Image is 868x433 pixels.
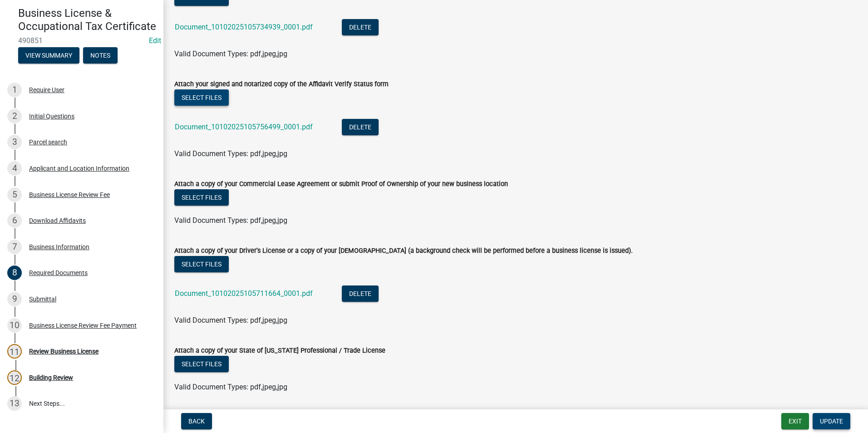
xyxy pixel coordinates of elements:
[181,413,212,429] button: Back
[175,123,313,131] a: Document_10102025105756499_0001.pdf
[174,216,287,225] span: Valid Document Types: pdf,jpeg,jpg
[174,181,508,187] label: Attach a copy of your Commercial Lease Agreement or submit Proof of Ownership of your new busines...
[174,256,229,272] button: Select files
[29,165,129,172] div: Applicant and Location Information
[18,53,79,60] wm-modal-confirm: Summary
[7,240,22,254] div: 7
[174,316,287,325] span: Valid Document Types: pdf,jpeg,jpg
[7,213,22,228] div: 6
[7,83,22,97] div: 1
[781,413,809,429] button: Exit
[29,87,64,93] div: Require User
[149,36,161,45] a: Edit
[29,113,74,119] div: Initial Questions
[29,374,73,381] div: Building Review
[18,7,156,33] h4: Business License & Occupational Tax Certificate
[174,149,287,158] span: Valid Document Types: pdf,jpeg,jpg
[175,23,313,31] a: Document_10102025105734939_0001.pdf
[149,36,161,45] wm-modal-confirm: Edit Application Number
[813,413,850,429] button: Update
[7,344,22,359] div: 11
[342,285,379,302] button: Delete
[342,123,379,132] wm-modal-confirm: Delete Document
[820,418,843,425] span: Update
[7,187,22,202] div: 5
[175,289,313,298] a: Document_10102025105711664_0001.pdf
[342,119,379,135] button: Delete
[7,292,22,306] div: 9
[7,135,22,149] div: 3
[174,89,229,106] button: Select files
[83,53,118,60] wm-modal-confirm: Notes
[174,383,287,391] span: Valid Document Types: pdf,jpeg,jpg
[29,322,137,329] div: Business License Review Fee Payment
[29,348,99,354] div: Review Business License
[7,109,22,123] div: 2
[174,356,229,372] button: Select files
[83,47,118,64] button: Notes
[29,296,56,302] div: Submittal
[7,318,22,333] div: 10
[29,192,110,198] div: Business License Review Fee
[7,370,22,385] div: 12
[7,266,22,280] div: 8
[188,418,205,425] span: Back
[174,248,633,254] label: Attach a copy of your Driver’s License or a copy of your [DEMOGRAPHIC_DATA] (a background check w...
[7,161,22,176] div: 4
[29,270,88,276] div: Required Documents
[342,290,379,299] wm-modal-confirm: Delete Document
[342,24,379,32] wm-modal-confirm: Delete Document
[174,81,389,88] label: Attach your signed and notarized copy of the Affidavit Verify Status form
[18,47,79,64] button: View Summary
[342,19,379,35] button: Delete
[7,396,22,411] div: 13
[174,49,287,58] span: Valid Document Types: pdf,jpeg,jpg
[174,189,229,206] button: Select files
[29,139,67,145] div: Parcel search
[174,348,385,354] label: Attach a copy of your State of [US_STATE] Professional / Trade License
[18,36,145,45] span: 490851
[29,244,89,250] div: Business Information
[29,217,86,224] div: Download Affidavits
